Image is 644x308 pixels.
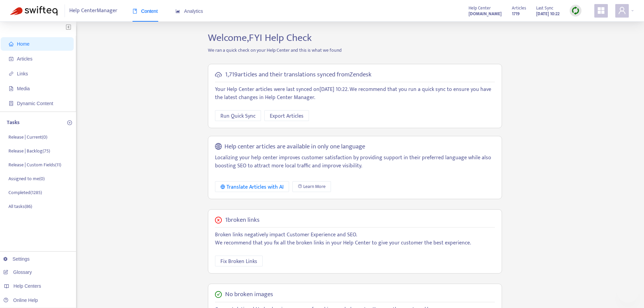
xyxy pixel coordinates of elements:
strong: 1719 [512,10,520,18]
span: container [9,101,14,106]
button: Translate Articles with AI [215,181,289,192]
span: Content [133,8,158,14]
a: [DOMAIN_NAME] [469,10,502,18]
span: Articles [512,4,526,12]
iframe: Button to launch messaging window [617,281,639,303]
span: Links [17,71,28,76]
span: Export Articles [270,112,304,120]
div: Translate Articles with AI [220,183,284,191]
p: Release | Current ( 0 ) [8,134,47,141]
p: All tasks ( 86 ) [8,203,32,210]
p: Your Help Center articles were last synced on [DATE] 10:22 . We recommend that you run a quick sy... [215,86,495,102]
span: Welcome, FYI Help Check [208,29,312,46]
span: Dynamic Content [17,101,53,106]
p: We ran a quick check on your Help Center and this is what we found [203,47,507,54]
button: Run Quick Sync [215,110,261,121]
strong: [DOMAIN_NAME] [469,10,502,18]
p: Assigned to me ( 0 ) [8,175,45,182]
span: plus-circle [67,120,72,125]
span: user [618,6,626,15]
button: Fix Broken Links [215,256,263,266]
h5: 1,719 articles and their translations synced from Zendesk [225,71,372,79]
a: Glossary [3,269,32,275]
p: Tasks [7,119,20,127]
p: Release | Custom Fields ( 11 ) [8,161,61,168]
h5: No broken images [225,291,273,299]
img: sync.dc5367851b00ba804db3.png [571,6,580,15]
span: Help Center [469,4,491,12]
span: Help Centers [14,283,41,289]
span: close-circle [215,217,222,223]
h5: 1 broken links [225,216,260,224]
button: Export Articles [264,110,309,121]
span: book [133,9,137,14]
strong: [DATE] 10:22 [536,10,559,18]
h5: Help center articles are available in only one language [224,143,365,151]
span: global [215,143,222,151]
a: Learn More [292,181,331,192]
span: appstore [597,6,605,15]
span: Articles [17,56,32,62]
span: area-chart [175,9,180,14]
span: file-image [9,86,14,91]
span: link [9,71,14,76]
span: Run Quick Sync [220,112,256,120]
a: Settings [3,256,30,262]
span: Last Sync [536,4,553,12]
span: Analytics [175,8,203,14]
a: Online Help [3,298,38,303]
span: Media [17,86,30,91]
span: Home [17,41,29,47]
span: home [9,42,14,46]
span: Help Center Manager [69,4,117,17]
span: account-book [9,56,14,61]
span: check-circle [215,291,222,298]
span: Learn More [303,183,326,190]
span: Fix Broken Links [220,257,257,266]
p: Release | Backlog ( 75 ) [8,147,50,155]
p: Completed ( 1285 ) [8,189,42,196]
p: Localizing your help center improves customer satisfaction by providing support in their preferre... [215,154,495,170]
img: Swifteq [10,6,57,16]
span: cloud-sync [215,71,222,78]
p: Broken links negatively impact Customer Experience and SEO. We recommend that you fix all the bro... [215,231,495,247]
